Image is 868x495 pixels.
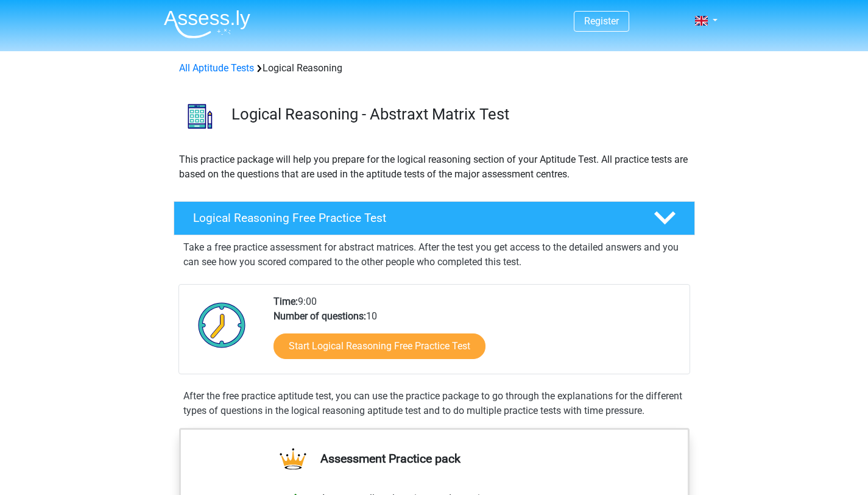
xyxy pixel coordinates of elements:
[169,201,700,235] a: Logical Reasoning Free Practice Test
[193,211,634,225] h4: Logical Reasoning Free Practice Test
[191,294,253,355] img: Clock
[584,15,619,27] a: Register
[231,105,685,124] h3: Logical Reasoning - Abstraxt Matrix Test
[179,62,254,74] a: All Aptitude Tests
[174,90,226,142] img: logical reasoning
[273,310,366,322] b: Number of questions:
[178,389,690,418] div: After the free practice aptitude test, you can use the practice package to go through the explana...
[273,333,485,359] a: Start Logical Reasoning Free Practice Test
[273,296,298,307] b: Time:
[164,10,250,38] img: Assessly
[174,61,694,76] div: Logical Reasoning
[264,294,689,374] div: 9:00 10
[179,152,690,182] p: This practice package will help you prepare for the logical reasoning section of your Aptitude Te...
[183,240,685,269] p: Take a free practice assessment for abstract matrices. After the test you get access to the detai...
